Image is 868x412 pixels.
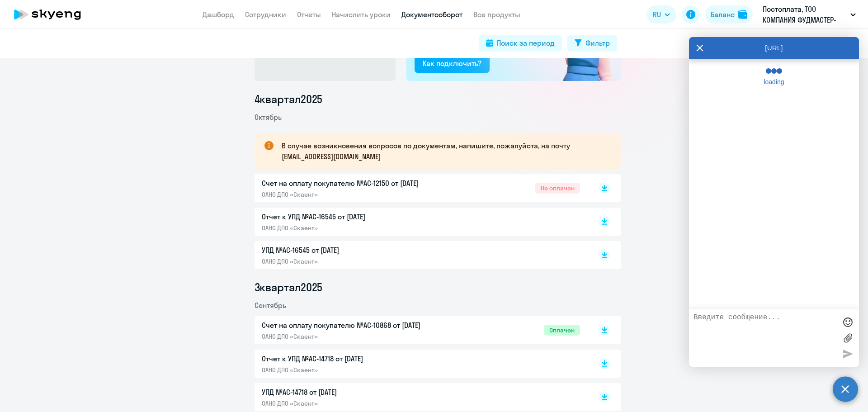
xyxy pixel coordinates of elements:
div: Поиск за период [497,38,555,48]
p: ОАНО ДПО «Скаенг» [262,366,452,374]
a: Отчет к УПД №AC-14718 от [DATE]ОАНО ДПО «Скаенг» [262,353,580,374]
a: Начислить уроки [332,10,391,19]
a: Счет на оплату покупателю №AC-10868 от [DATE]ОАНО ДПО «Скаенг»Оплачен [262,320,580,341]
button: Постоплата, ТОО КОМПАНИЯ ФУДМАСТЕР-ТРЭЙД [758,4,860,25]
p: Счет на оплату покупателю №AC-12150 от [DATE] [262,178,452,189]
span: Октябрь [255,113,282,122]
a: УПД №AC-16545 от [DATE]ОАНО ДПО «Скаенг» [262,245,580,265]
span: Сентябрь [255,301,286,310]
label: Лимит 10 файлов [841,331,854,345]
span: Не оплачен [535,183,580,194]
a: Счет на оплату покупателю №AC-12150 от [DATE]ОАНО ДПО «Скаенг»Не оплачен [262,178,580,199]
a: Отчет к УПД №AC-16545 от [DATE]ОАНО ДПО «Скаенг» [262,211,580,232]
button: Фильтр [567,35,617,52]
button: Поиск за период [479,35,562,52]
p: ОАНО ДПО «Скаенг» [262,224,452,232]
a: Документооборот [401,10,462,19]
a: УПД №AC-14718 от [DATE]ОАНО ДПО «Скаенг» [262,387,580,407]
p: ОАНО ДПО «Скаенг» [262,190,452,199]
li: 4 квартал 2025 [255,92,621,106]
span: RU [653,9,661,20]
p: УПД №AC-14718 от [DATE] [262,387,452,398]
span: loading [758,78,790,85]
a: Сотрудники [245,10,286,19]
div: Баланс [711,9,735,20]
p: Постоплата, ТОО КОМПАНИЯ ФУДМАСТЕР-ТРЭЙД [763,4,847,25]
a: Дашборд [203,10,234,19]
button: Как подключить? [415,55,490,73]
p: ОАНО ДПО «Скаенг» [262,257,452,265]
p: Счет на оплату покупателю №AC-10868 от [DATE] [262,320,452,331]
p: В случае возникновения вопросов по документам, напишите, пожалуйста, на почту [EMAIL_ADDRESS][DOM... [282,140,604,162]
span: Оплачен [544,325,580,336]
button: Балансbalance [705,5,753,24]
img: balance [738,10,747,19]
a: Отчеты [297,10,321,19]
p: ОАНО ДПО «Скаенг» [262,332,452,341]
p: УПД №AC-16545 от [DATE] [262,245,452,256]
a: Все продукты [473,10,520,19]
div: Как подключить? [423,58,481,69]
p: Отчет к УПД №AC-16545 от [DATE] [262,211,452,222]
p: Отчет к УПД №AC-14718 от [DATE] [262,353,452,364]
div: Фильтр [585,38,610,48]
p: ОАНО ДПО «Скаенг» [262,399,452,407]
li: 3 квартал 2025 [255,280,621,294]
button: RU [646,5,676,24]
